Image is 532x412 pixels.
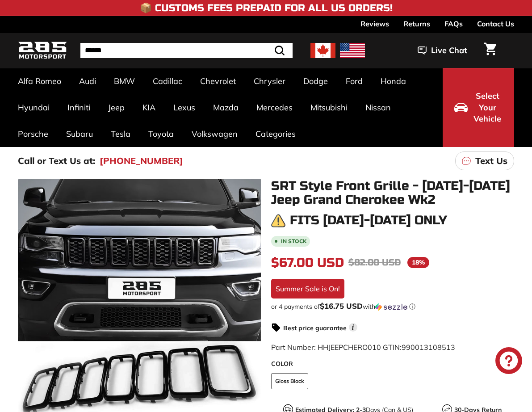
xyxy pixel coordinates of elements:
a: Infiniti [59,94,99,121]
div: Summer Sale is On! [271,279,344,298]
button: Live Chat [406,39,479,62]
button: Select Your Vehicle [443,68,514,147]
a: Reviews [360,16,389,31]
a: Categories [247,121,305,147]
a: FAQs [444,16,463,31]
a: Contact Us [477,16,514,31]
a: Dodge [294,68,337,94]
a: KIA [134,94,164,121]
img: Sezzle [375,303,407,311]
a: Ford [337,68,372,94]
a: Cart [479,35,502,66]
h1: SRT Style Front Grille - [DATE]-[DATE] Jeep Grand Cherokee Wk2 [271,179,515,207]
a: Mercedes [247,94,302,121]
span: Live Chat [431,45,467,56]
a: Toyota [139,121,183,147]
div: or 4 payments of with [271,302,515,311]
span: i [349,323,357,332]
a: Tesla [102,121,139,147]
p: Call or Text Us at: [18,154,95,168]
img: Logo_285_Motorsport_areodynamics_components [18,40,67,61]
input: Search [80,43,293,58]
a: Mazda [204,94,247,121]
span: $82.00 USD [348,257,401,268]
label: COLOR [271,359,515,369]
a: Text Us [455,151,514,170]
a: Nissan [356,94,400,121]
a: Porsche [9,121,57,147]
a: Mitsubishi [302,94,356,121]
a: Returns [403,16,430,31]
a: Subaru [57,121,102,147]
a: Audi [70,68,105,94]
a: [PHONE_NUMBER] [100,154,183,168]
a: Volkswagen [183,121,247,147]
b: In stock [281,239,306,244]
a: Jeep [99,94,134,121]
strong: Best price guarantee [283,324,347,332]
p: Text Us [475,154,507,168]
span: $16.75 USD [320,301,363,311]
inbox-online-store-chat: Shopify online store chat [493,347,525,376]
a: Chevrolet [191,68,245,94]
a: Lexus [164,94,204,121]
span: 990013108513 [402,343,455,352]
span: $67.00 USD [271,255,344,270]
div: or 4 payments of$16.75 USDwithSezzle Click to learn more about Sezzle [271,302,515,311]
a: Honda [372,68,415,94]
h3: Fits [DATE]-[DATE] only [290,214,447,227]
a: Cadillac [144,68,191,94]
a: Hyundai [9,94,59,121]
h4: 📦 Customs Fees Prepaid for All US Orders! [140,3,393,13]
a: BMW [105,68,144,94]
span: Select Your Vehicle [472,90,503,125]
span: 18% [407,257,429,268]
a: Chrysler [245,68,294,94]
a: Alfa Romeo [9,68,70,94]
span: Part Number: HHJEEPCHERO010 GTIN: [271,343,455,352]
img: warning.png [271,214,285,228]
